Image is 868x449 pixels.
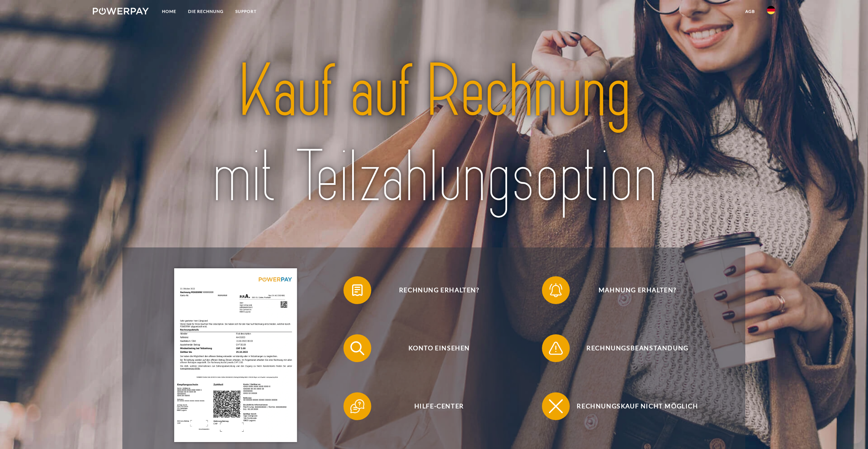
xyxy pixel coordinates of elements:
span: Rechnungsbeanstandung [552,334,723,362]
button: Mahnung erhalten? [542,276,723,304]
button: Rechnungskauf nicht möglich [542,392,723,420]
img: qb_help.svg [349,398,366,415]
img: qb_close.svg [547,398,565,415]
a: Home [156,5,182,18]
button: Rechnungsbeanstandung [542,334,723,362]
button: Hilfe-Center [343,392,524,420]
a: DIE RECHNUNG [182,5,229,18]
a: agb [739,5,761,18]
img: title-powerpay_de.svg [159,45,709,224]
img: qb_bell.svg [547,281,565,299]
img: logo-powerpay-white.svg [93,8,149,15]
span: Rechnungskauf nicht möglich [552,392,723,420]
img: qb_bill.svg [349,281,366,299]
span: Rechnung erhalten? [354,276,524,304]
span: Hilfe-Center [354,392,524,420]
button: Konto einsehen [343,334,524,362]
button: Rechnung erhalten? [343,276,524,304]
a: SUPPORT [229,5,262,18]
img: qb_search.svg [349,340,366,357]
iframe: Schaltfläche zum Öffnen des Messaging-Fensters [840,421,862,443]
img: single_invoice_powerpay_de.jpg [174,268,297,442]
span: Mahnung erhalten? [552,276,723,304]
img: de [767,6,775,14]
img: qb_warning.svg [547,340,565,357]
span: Konto einsehen [354,334,524,362]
